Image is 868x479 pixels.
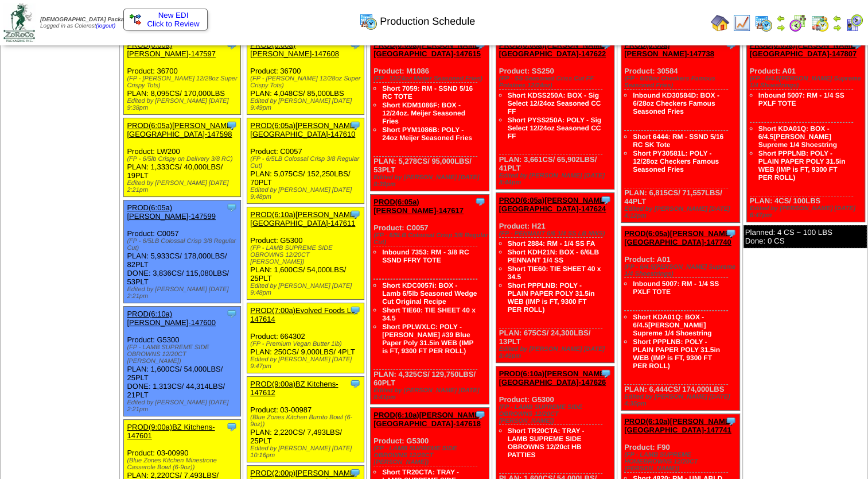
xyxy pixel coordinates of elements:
a: PROD(6:05a)[PERSON_NAME][GEOGRAPHIC_DATA]-147610 [250,121,357,138]
img: Tooltip [600,194,612,206]
a: Short PYM1086B: POLY - 24oz Meijer Seasoned Fries [382,126,472,142]
a: Short PPLWXLC: POLY - [PERSON_NAME] #39 Blue Paper Poly 31.5in WEB (IMP is FT, 9300 FT PER ROLL) [382,323,473,355]
img: Tooltip [349,467,361,478]
div: (FP - PENNANT 6/6 1/4 SS LB NWS) [499,230,614,237]
div: Edited by [PERSON_NAME] [DATE] 9:38pm [127,98,240,111]
a: New EDI Click to Review [130,11,201,28]
a: Short KDM1086F: BOX - 12/24oz. Meijer Seasoned Fries [382,101,465,125]
a: PROD(6:05a)[PERSON_NAME]-147599 [127,203,216,221]
a: Short 7059: RM - SSND 5/16 RC TOTE [382,84,473,101]
img: calendarinout.gif [811,14,829,32]
div: Product: SS250 PLAN: 3,661CS / 65,902LBS / 41PLT [496,38,614,190]
img: Tooltip [226,421,238,432]
div: (FP - 6/5LB Colossal Crisp 3/8 Regular Cut) [373,232,489,246]
img: arrowright.gif [776,23,785,32]
div: Product: C0057 PLAN: 4,325CS / 129,750LBS / 60PLT [371,195,489,404]
div: Product: 03-00987 PLAN: 2,220CS / 7,493LBS / 25PLT [247,377,364,462]
img: Tooltip [226,119,238,131]
img: ediSmall.gif [130,14,141,25]
img: Tooltip [226,308,238,319]
div: (FP - 12/24oz Meijer Seasoned Fries) [373,75,489,82]
div: (FP - LAMB SUPREME HOMEBROWNS 12/20CT [PERSON_NAME]) [624,451,739,472]
a: PROD(6:10a)[PERSON_NAME][GEOGRAPHIC_DATA]-147618 [373,411,482,428]
div: (FP - 6/5LB Colossal Crisp 3/8 Regular Cut) [250,156,363,169]
img: Tooltip [349,119,361,131]
a: Short 6444: RM - SSND 5/16 RC SK Tote [633,133,723,149]
div: Planned: 4 CS ~ 100 LBS Done: 0 CS [744,225,867,248]
div: Edited by [PERSON_NAME] [DATE] 8:44pm [499,172,614,186]
span: Production Schedule [380,16,475,28]
img: Tooltip [600,368,612,379]
a: PROD(6:05a)[PERSON_NAME][GEOGRAPHIC_DATA]-147624 [499,196,608,213]
div: (FP - Premium Vegan Butter 1lb) [250,341,363,347]
div: Edited by [PERSON_NAME] [DATE] 2:21pm [127,286,240,300]
a: Short 2884: RM - 1/4 SS FA [508,239,595,248]
a: Short KDA01Q: BOX - 6/4.5[PERSON_NAME] Supreme 1/4 Shoestring [633,313,711,337]
a: PROD(9:00a)BZ Kitchens-147612 [250,380,338,397]
img: Tooltip [226,202,238,213]
a: PROD(7:00a)Evolved Foods LL-147614 [250,306,357,323]
div: Product: C0057 PLAN: 5,075CS / 152,250LBS / 70PLT [247,118,364,204]
span: Click to Review [130,20,201,28]
a: Short KDA01Q: BOX - 6/4.5[PERSON_NAME] Supreme 1/4 Shoestring [758,125,837,149]
a: (logout) [96,23,115,29]
img: Tooltip [349,304,361,316]
img: line_graph.gif [733,14,751,32]
div: (FP - LAMB SUPREME SIDE OBROWNS 12/20CT [PERSON_NAME]) [250,245,363,265]
div: Edited by [PERSON_NAME] [DATE] 8:41pm [373,387,489,401]
span: [DEMOGRAPHIC_DATA] Packaging [40,17,136,23]
img: Tooltip [725,415,737,427]
span: New EDI [158,11,189,20]
a: PROD(6:05a)[PERSON_NAME][GEOGRAPHIC_DATA]-147598 [127,121,233,138]
div: Edited by [PERSON_NAME] [DATE] 6:47pm [750,205,865,219]
span: Logged in as Colerost [40,17,136,29]
div: Product: A01 PLAN: 6,444CS / 174,000LBS [621,226,740,411]
a: Short TIE60: TIE SHEET 40 x 34.5 [382,306,476,322]
div: (FP - 6/4.5[PERSON_NAME] Supreme 1/4 Shoestrings) [750,75,865,89]
a: Short PY30581L: POLY - 12/28oz Checkers Famous Seasoned Fries [633,149,719,173]
div: Product: G5300 PLAN: 1,600CS / 54,000LBS / 25PLT DONE: 1,313CS / 44,314LBS / 21PLT [124,307,240,416]
div: Product: A01 PLAN: 4CS / 100LBS [746,38,865,222]
div: Product: 36700 PLAN: 4,048CS / 85,000LBS [247,38,364,115]
div: (Blue Zones Kitchen Minestrone Casserole Bowl (6-9oz)) [127,457,240,471]
img: Tooltip [349,208,361,220]
img: calendarcustomer.gif [845,14,863,32]
div: (FP - 6/28oz Checkers Famous Seasoned Fries) [624,75,739,89]
div: Edited by [PERSON_NAME] [DATE] 2:21pm [127,399,240,413]
a: Short KDC0057i: BOX - Lamb 6/5lb Seasoned Wedge Cut Original Recipe [382,281,477,306]
a: PROD(6:10a)[PERSON_NAME][GEOGRAPHIC_DATA]-147626 [499,369,608,387]
a: Short PPPLNB: POLY - PLAIN PAPER POLY 31.5in WEB (IMP is FT, 9300 FT PER ROLL) [758,149,846,181]
div: Edited by [PERSON_NAME] [DATE] 9:48pm [250,283,363,296]
div: (FP - 6/5lb Crispy on Delivery 3/8 RC) [127,156,240,163]
a: Short TIE60: TIE SHEET 40 x 34.5 [508,265,601,281]
div: (FP - 6/5LB Colossal Crisp 3/8 Regular Cut) [127,238,240,252]
a: Short KDSS250A: BOX - Sig Select 12/24oz Seasoned CC FF [508,91,601,115]
div: Product: H21 PLAN: 675CS / 24,300LBS / 13PLT [496,193,614,363]
a: Inbound 5007: RM - 1/4 SS PXLF TOTE [633,280,719,296]
div: Edited by [PERSON_NAME] [DATE] 8:39pm [373,174,489,188]
div: Edited by [PERSON_NAME] [DATE] 10:16pm [250,445,363,459]
img: calendarprod.gif [754,14,773,32]
div: Edited by [PERSON_NAME] [DATE] 4:35pm [624,393,739,407]
img: Tooltip [474,196,486,207]
div: (FP - SS Seasoned Criss Cut FF Potatoes 12/24oz) [499,75,614,89]
div: Edited by [PERSON_NAME] [DATE] 8:45pm [499,346,614,360]
div: (Blue Zones Kitchen Burrito Bowl (6-9oz)) [250,414,363,428]
div: Product: 664302 PLAN: 250CS / 9,000LBS / 4PLT [247,303,364,373]
div: Edited by [PERSON_NAME] [DATE] 2:21pm [127,180,240,194]
img: arrowleft.gif [832,14,842,23]
img: home.gif [711,14,729,32]
a: PROD(6:10a)[PERSON_NAME][GEOGRAPHIC_DATA]-147611 [250,210,357,227]
div: (FP - LAMB SUPREME SIDE OBROWNS 12/20CT [PERSON_NAME]) [499,404,614,424]
a: PROD(6:10a)[PERSON_NAME]-147600 [127,310,216,327]
div: Edited by [PERSON_NAME] [DATE] 9:48pm [250,187,363,200]
img: Tooltip [349,378,361,389]
a: Inbound 5007: RM - 1/4 SS PXLF TOTE [758,91,844,107]
img: calendarblend.gif [789,14,807,32]
a: PROD(6:05a)[PERSON_NAME][GEOGRAPHIC_DATA]-147740 [624,229,733,246]
div: Product: LW200 PLAN: 1,333CS / 40,000LBS / 19PLT [124,118,240,197]
a: Short TR20CTA: TRAY - LAMB SUPREME SIDE OBROWNS 12/20ct HB PATTIES [508,427,585,459]
img: Tooltip [474,409,486,420]
a: PROD(6:10a)[PERSON_NAME][GEOGRAPHIC_DATA]-147741 [624,417,733,434]
a: Short PYSS250A: POLY - Sig Select 12/24oz Seasoned CC FF [508,116,601,140]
